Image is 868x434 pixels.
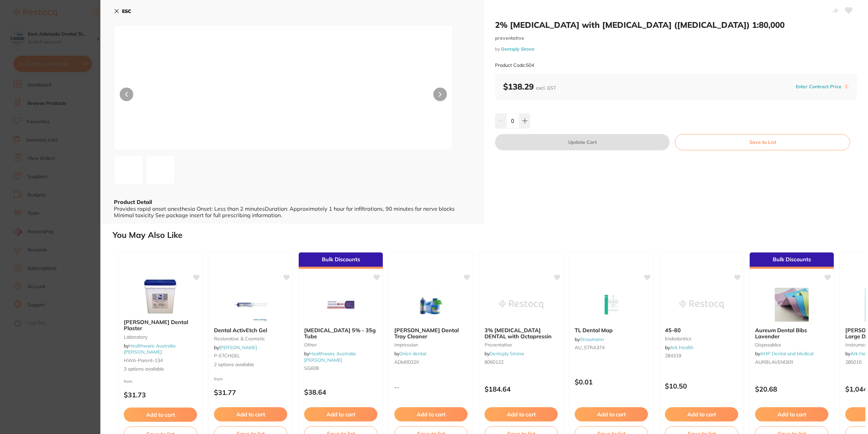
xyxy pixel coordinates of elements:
a: Straumann [580,336,604,342]
small: ADM0032X [394,359,468,365]
small: preventative [485,342,558,347]
img: 3% Citanest DENTAL with Octapressin [499,288,543,322]
img: Dental ActivEtch Gel [229,288,273,322]
b: Aureum Dental Bibs Lavender [755,327,828,340]
span: by [124,343,175,355]
a: [PERSON_NAME] [219,344,257,351]
img: Xylocaine 5% - 35g Tube [319,288,363,322]
a: Ark Health [670,344,693,351]
p: $38.64 [304,388,377,396]
img: Ainsworth Dental Plaster [138,280,182,314]
button: ESC [114,5,131,17]
b: NoAL Dental Tray Cleaner [394,327,468,340]
a: Orien dental [399,351,426,357]
span: by [755,351,813,357]
span: by [665,344,693,351]
span: by [214,344,257,351]
label: i [844,84,849,89]
div: -- [389,384,473,390]
p: $10.50 [665,382,738,390]
small: AU_STRA374 [575,345,648,350]
b: 3% Citanest DENTAL with Octapressin [485,327,558,340]
a: AHP Dental and Medical [760,351,813,357]
small: Laboratory [124,334,197,340]
button: Update Cart [495,134,670,150]
small: Product Code: 504 [495,62,534,68]
p: $31.73 [124,391,197,399]
small: 8060122 [485,359,558,365]
span: excl. GST [536,85,556,91]
span: by [394,351,426,357]
b: Product Detail [114,199,152,205]
span: 2 options available [214,361,287,368]
small: other [304,342,377,347]
button: Add to cart [665,407,738,421]
a: Healthware Australia [PERSON_NAME] [304,351,356,363]
b: Xylocaine 5% - 35g Tube [304,327,377,340]
div: Bulk Discounts [750,252,834,269]
button: Add to cart [485,407,558,421]
small: 284319 [665,353,738,358]
small: impression [394,342,468,347]
span: from [214,376,223,381]
h2: You May Also Like [113,230,865,240]
img: cGc [148,167,154,173]
p: $20.68 [755,385,828,393]
b: 45-80 [665,327,738,333]
span: from [124,379,133,384]
p: $184.64 [485,385,558,393]
small: P-ETCHGEL [214,353,287,358]
small: SG608 [304,365,377,371]
h2: 2% [MEDICAL_DATA] with [MEDICAL_DATA] ([MEDICAL_DATA]) 1:80,000 [495,20,857,30]
b: $138.29 [503,81,556,92]
b: TL Dental Map [575,327,648,333]
span: by [575,336,604,342]
small: HWA-parent-134 [124,358,197,363]
small: preventative [495,35,857,41]
button: Add to cart [304,407,377,421]
div: Provides rapid onset anesthesia Onset: Less than 2 minutesDuration: Approximately 1 hour for infi... [114,206,471,218]
button: Add to cart [755,407,828,421]
small: endodontics [665,336,738,341]
img: TL Dental Map [589,288,633,322]
img: NoAL Dental Tray Cleaner [409,288,453,322]
img: Uy01MDQuanBn [116,167,122,173]
span: 3 options available [124,366,197,373]
button: Save to List [675,134,850,150]
img: 45-80 [679,288,724,322]
b: Dental ActivEtch Gel [214,327,287,333]
small: AURBLAVENDER [755,359,828,365]
span: by [485,351,524,357]
img: Uy01MDQuanBn [182,42,384,150]
span: by [304,351,356,363]
small: by [495,46,857,52]
small: disposables [755,342,828,347]
button: Add to cart [124,408,197,422]
b: ESC [122,8,131,14]
small: restorative & cosmetic [214,336,287,341]
button: Enter Contract Price [794,83,844,90]
button: Add to cart [214,407,287,421]
a: Dentsply Sirona [490,351,524,357]
div: Bulk Discounts [299,252,383,269]
b: Ainsworth Dental Plaster [124,319,197,332]
button: Add to cart [575,407,648,421]
img: Aureum Dental Bibs Lavender [770,288,814,322]
p: $31.77 [214,389,287,396]
p: $0.01 [575,378,648,386]
a: Healthware Australia [PERSON_NAME] [124,343,175,355]
a: Dentsply Sirona [501,46,534,52]
button: Add to cart [394,407,468,421]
